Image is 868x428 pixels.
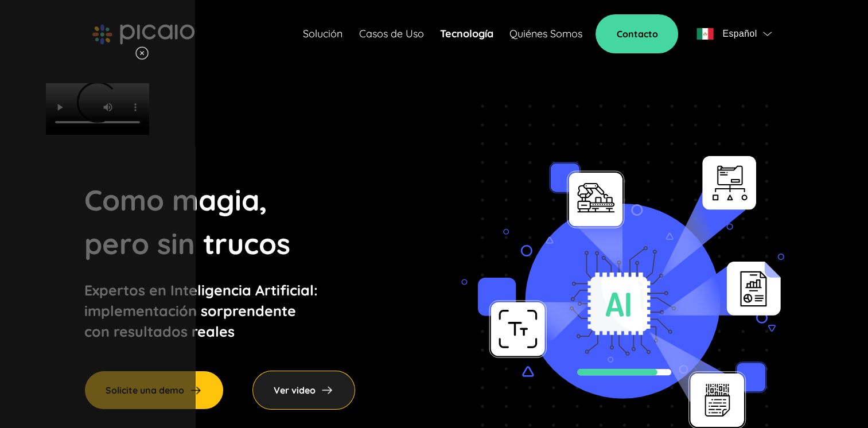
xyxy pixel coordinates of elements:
img: video-close-icon [135,46,149,60]
span: Español [722,26,757,42]
div: Ver video [252,371,355,410]
img: flag [696,28,714,40]
a: Tecnología [439,26,493,42]
img: arrow-right [189,383,203,397]
a: Contacto [595,14,678,53]
video: Your browser does not support HTML video. [46,83,149,135]
a: Quiénes Somos [509,26,582,42]
a: Casos de Uso [359,26,423,42]
p: Como magia, pero sin trucos [84,178,355,266]
img: arrow-right [320,383,334,397]
a: Solución [303,26,342,42]
button: flagEspañolflag [692,22,776,45]
img: flag [763,32,772,36]
p: Expertos en Inteligencia Artificial: implementación sorprendente con resultados reales [84,280,355,342]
